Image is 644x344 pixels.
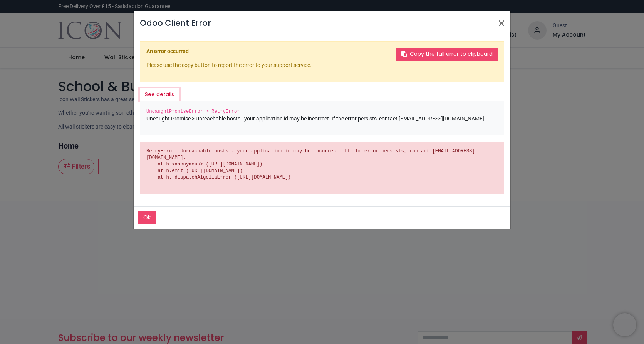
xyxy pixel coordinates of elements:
b: An error occurred [146,48,189,54]
button: Copy the full error to clipboard [396,48,498,61]
p: Uncaught Promise > Unreachable hosts - your application id may be incorrect. If the error persist... [146,115,498,123]
pre: RetryError: Unreachable hosts - your application id may be incorrect. If the error persists, cont... [146,148,498,181]
h4: Odoo Client Error [140,17,211,28]
button: Ok [138,211,156,224]
button: Close [496,17,507,29]
button: See details [140,88,179,101]
code: UncaughtPromiseError > RetryError [146,109,240,114]
iframe: Brevo live chat [613,313,636,336]
p: Please use the copy button to report the error to your support service. [146,62,498,69]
